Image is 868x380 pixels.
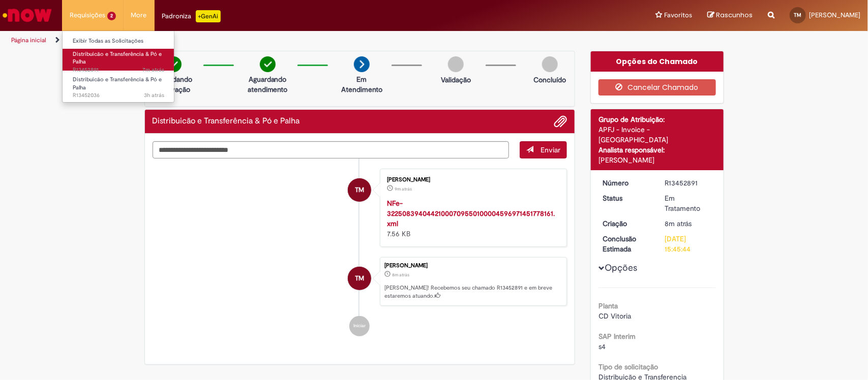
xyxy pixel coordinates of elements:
span: Distribuicão e Transferência & Pó e Palha [73,76,162,91]
dt: Status [595,193,657,203]
div: 7.56 KB [387,198,556,239]
div: R13452891 [665,178,712,188]
div: Grupo de Atribuição: [598,114,716,124]
button: Cancelar Chamado [598,79,716,96]
span: CD Vitoria [598,311,631,321]
span: [PERSON_NAME] [809,11,860,19]
b: Tipo de solicitação [598,362,658,371]
b: SAP Interim [598,332,636,341]
div: Padroniza [162,10,221,22]
a: Rascunhos [707,11,753,20]
span: 8m atrás [665,219,692,228]
a: Aberto R13452891 : Distribuicão e Transferência & Pó e Palha [63,49,174,71]
img: arrow-next.png [354,56,370,72]
p: +GenAi [196,10,221,22]
div: APFJ - Invoice - [GEOGRAPHIC_DATA] [598,124,716,145]
img: ServiceNow [1,5,53,25]
div: Opções do Chamado [591,51,724,72]
a: Página inicial [11,36,46,44]
span: Distribuicão e Transferência & Pó e Palha [73,50,162,66]
button: Enviar [520,141,567,159]
div: Em Tratamento [665,193,712,213]
img: check-circle-green.png [260,56,276,72]
span: Enviar [541,145,560,154]
p: [PERSON_NAME]! Recebemos seu chamado R13452891 e em breve estaremos atuando. [384,284,561,300]
div: TIAGO MENEGUELLI [348,178,371,202]
dt: Criação [595,218,657,229]
span: R13452036 [73,91,164,100]
span: 8m atrás [392,272,409,278]
span: 3h atrás [144,91,164,99]
dt: Conclusão Estimada [595,234,657,254]
div: [PERSON_NAME] [384,263,561,269]
h2: Distribuicão e Transferência & Pó e Palha Histórico de tíquete [153,117,300,126]
time: 27/08/2025 14:43:54 [395,186,412,192]
ul: Trilhas de página [8,31,571,50]
dt: Número [595,178,657,188]
div: [PERSON_NAME] [387,177,556,183]
span: TM [355,178,364,202]
div: [PERSON_NAME] [598,155,716,165]
img: img-circle-grey.png [542,56,558,72]
span: R13452891 [73,66,164,74]
p: Concluído [533,75,566,85]
span: Favoritos [664,10,692,20]
ul: Histórico de tíquete [153,159,567,346]
span: 7m atrás [142,66,164,74]
img: img-circle-grey.png [448,56,464,72]
p: Em Atendimento [337,74,386,94]
time: 27/08/2025 14:45:39 [392,272,409,278]
span: TM [355,266,364,291]
div: TIAGO MENEGUELLI [348,267,371,290]
span: More [131,10,147,20]
span: 2 [107,12,116,20]
span: 9m atrás [395,186,412,192]
div: Analista responsável: [598,145,716,155]
span: Rascunhos [716,10,753,20]
p: Aguardando atendimento [243,74,292,94]
ul: Requisições [62,30,174,103]
time: 27/08/2025 11:50:16 [144,91,164,99]
span: s4 [598,342,606,351]
p: Validação [441,75,471,85]
div: 27/08/2025 14:45:39 [665,218,712,229]
a: Aberto R13452036 : Distribuicão e Transferência & Pó e Palha [63,74,174,96]
time: 27/08/2025 14:45:39 [665,219,692,228]
button: Adicionar anexos [554,115,567,128]
span: TM [794,12,802,18]
a: NFe-32250839404421000709550100004596971451778161.xml [387,199,555,228]
a: Exibir Todas as Solicitações [63,36,174,47]
b: Planta [598,301,618,310]
div: [DATE] 15:45:44 [665,234,712,254]
time: 27/08/2025 14:45:41 [142,66,164,74]
span: Requisições [70,10,105,20]
textarea: Digite sua mensagem aqui... [153,141,510,159]
li: TIAGO MENEGUELLI [153,257,567,306]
